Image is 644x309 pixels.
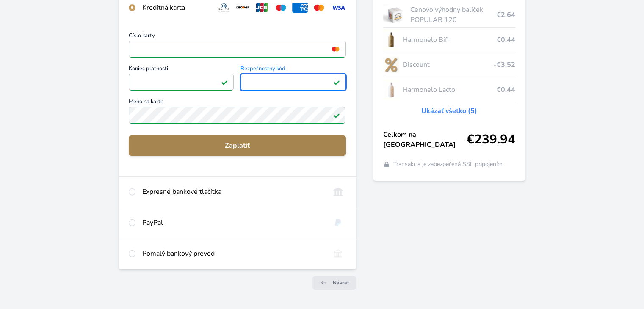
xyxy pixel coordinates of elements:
[254,3,270,13] img: jcb.svg
[133,76,230,88] iframe: Iframe pre deň vypršania platnosti
[333,279,349,286] span: Návrat
[129,135,345,156] button: Zaplatiť
[402,35,496,45] span: Harmonelo Bifi
[330,3,346,13] img: visa.svg
[235,3,251,13] img: discover.svg
[129,33,345,41] span: Číslo karty
[133,43,342,55] iframe: Iframe pre číslo karty
[383,54,399,75] img: discount-lo.png
[216,3,232,13] img: diners.svg
[330,248,346,259] img: bankTransfer_IBAN.svg
[402,60,493,70] span: Discount
[330,45,341,53] img: mc
[497,10,515,20] span: €2.64
[333,79,340,86] img: Pole je platné
[142,248,323,259] div: Pomalý bankový prevod
[142,187,323,197] div: Expresné bankové tlačítka
[330,218,346,228] img: paypal.svg
[312,276,356,290] a: Návrat
[383,130,467,150] span: Celkom na [GEOGRAPHIC_DATA]
[292,3,308,13] img: amex.svg
[240,66,345,74] span: Bezpečnostný kód
[221,79,228,86] img: Pole je platné
[467,132,515,147] span: €239.94
[129,99,345,107] span: Meno na karte
[421,106,477,116] a: Ukázať všetko (5)
[402,85,496,95] span: Harmonelo Lacto
[497,85,515,95] span: €0.44
[393,160,503,168] span: Transakcia je zabezpečená SSL pripojením
[135,141,339,151] span: Zaplatiť
[142,218,323,228] div: PayPal
[244,76,342,88] iframe: Iframe pre bezpečnostný kód
[129,66,234,74] span: Koniec platnosti
[333,112,340,119] img: Pole je platné
[383,29,399,50] img: CLEAN_BIFI_se_stinem_x-lo.jpg
[129,107,345,124] input: Meno na kartePole je platné
[330,187,346,197] img: onlineBanking_SK.svg
[497,35,515,45] span: €0.44
[494,60,515,70] span: -€3.52
[311,3,327,13] img: mc.svg
[410,5,496,25] span: Cenovo výhodný balíček POPULAR 120
[383,4,407,25] img: popular.jpg
[142,3,209,13] div: Kreditná karta
[273,3,289,13] img: maestro.svg
[383,79,399,100] img: CLEAN_LACTO_se_stinem_x-hi-lo.jpg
